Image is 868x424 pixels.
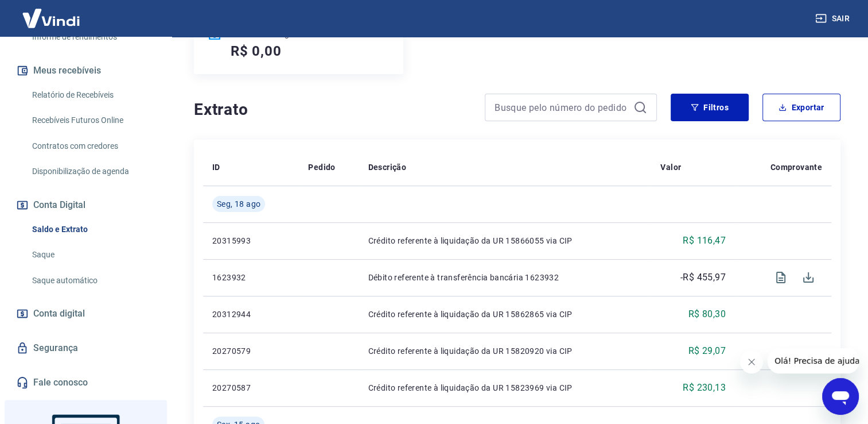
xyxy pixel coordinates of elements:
[14,192,158,218] button: Conta Digital
[688,344,726,358] p: R$ 29,07
[740,350,763,373] iframe: Fechar mensagem
[14,58,158,83] button: Meus recebíveis
[14,1,88,36] img: Vindi
[28,218,158,241] a: Saldo e Extrato
[660,161,681,173] p: Valor
[368,272,643,283] p: Débito referente à transferência bancária 1623932
[770,161,822,173] p: Comprovante
[28,160,158,183] a: Disponibilização de agenda
[14,336,158,361] a: Segurança
[217,198,260,210] span: Seg, 18 ago
[368,382,643,394] p: Crédito referente à liquidação da UR 15823969 via CIP
[822,378,859,415] iframe: Botão para abrir a janela de mensagens
[768,348,859,373] iframe: Mensagem da empresa
[7,8,96,17] span: Olá! Precisa de ajuda?
[212,235,290,246] p: 20315993
[368,345,643,357] p: Crédito referente à liquidação da UR 15820920 via CIP
[28,25,158,49] a: Informe de rendimentos
[495,99,629,116] input: Busque pelo número do pedido
[212,382,290,394] p: 20270587
[683,381,726,395] p: R$ 230,13
[194,98,471,121] h4: Extrato
[28,243,158,267] a: Saque
[212,309,290,320] p: 20312944
[368,309,643,320] p: Crédito referente à liquidação da UR 15862865 via CIP
[28,269,158,292] a: Saque automático
[368,161,407,173] p: Descrição
[683,234,726,248] p: R$ 116,47
[212,161,220,173] p: ID
[688,307,726,321] p: R$ 80,30
[762,94,840,121] button: Exportar
[795,264,822,291] span: Download
[14,301,158,326] a: Conta digital
[28,134,158,158] a: Contratos com credores
[231,42,282,60] h5: R$ 0,00
[212,272,290,283] p: 1623932
[680,271,726,284] p: -R$ 455,97
[813,8,854,29] button: Sair
[14,370,158,395] a: Fale conosco
[212,345,290,357] p: 20270579
[33,306,85,322] span: Conta digital
[308,161,335,173] p: Pedido
[767,264,795,291] span: Visualizar
[368,235,643,246] p: Crédito referente à liquidação da UR 15866055 via CIP
[671,94,749,121] button: Filtros
[28,109,158,132] a: Recebíveis Futuros Online
[28,83,158,107] a: Relatório de Recebíveis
